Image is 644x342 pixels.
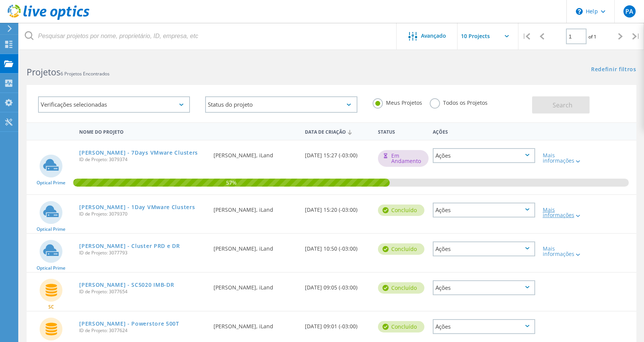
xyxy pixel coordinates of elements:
[378,150,429,167] div: Em andamento
[301,195,374,220] div: [DATE] 15:20 (-03:00)
[543,153,584,163] div: Mais informações
[421,33,446,38] span: Avançado
[79,251,206,255] span: ID de Projeto: 3077793
[430,98,488,105] label: Todos os Projetos
[433,203,535,217] div: Ações
[628,23,644,50] div: |
[75,124,209,138] div: Nome do Projeto
[433,148,535,163] div: Ações
[79,243,180,249] a: [PERSON_NAME] - Cluster PRD e DR
[38,96,190,113] div: Verificações selecionadas
[205,96,357,113] div: Status do projeto
[79,150,198,155] a: [PERSON_NAME] - 7Days VMware Clusters
[79,205,195,210] a: [PERSON_NAME] - 1Day VMware Clusters
[588,34,596,40] span: of 1
[8,16,89,21] a: Live Optics Dashboard
[301,273,374,298] div: [DATE] 09:05 (-03:00)
[79,321,179,326] a: [PERSON_NAME] - Powerstore 500T
[301,312,374,337] div: [DATE] 09:01 (-03:00)
[429,124,539,138] div: Ações
[553,101,572,109] span: Search
[625,8,633,14] span: PA
[210,273,301,298] div: [PERSON_NAME], iLand
[210,195,301,220] div: [PERSON_NAME], iLand
[576,8,583,15] svg: \n
[27,66,61,78] b: Projetos
[378,243,424,255] div: Concluído
[61,70,110,77] span: 6 Projetos Encontrados
[48,305,54,309] span: SC
[543,207,584,218] div: Mais informações
[591,67,636,73] a: Redefinir filtros
[37,181,65,185] span: Optical Prime
[73,179,390,185] span: 57%
[210,312,301,337] div: [PERSON_NAME], iLand
[433,319,535,334] div: Ações
[433,241,535,256] div: Ações
[210,234,301,259] div: [PERSON_NAME], iLand
[532,96,590,113] button: Search
[210,141,301,166] div: [PERSON_NAME], iLand
[37,227,65,232] span: Optical Prime
[79,157,206,162] span: ID de Projeto: 3079374
[301,124,374,139] div: Data de Criação
[301,234,374,259] div: [DATE] 10:50 (-03:00)
[79,212,206,216] span: ID de Projeto: 3079370
[79,328,206,333] span: ID de Projeto: 3077624
[373,98,422,105] label: Meus Projetos
[79,289,206,294] span: ID de Projeto: 3077654
[378,205,424,216] div: Concluído
[301,141,374,166] div: [DATE] 15:27 (-03:00)
[37,266,65,270] span: Optical Prime
[19,23,397,50] input: Pesquisar projetos por nome, proprietário, ID, empresa, etc
[79,282,174,288] a: [PERSON_NAME] - SC5020 IMB-DR
[543,246,584,257] div: Mais informações
[378,282,424,294] div: Concluído
[518,23,534,50] div: |
[433,280,535,295] div: Ações
[374,124,429,138] div: Status
[378,321,424,332] div: Concluído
